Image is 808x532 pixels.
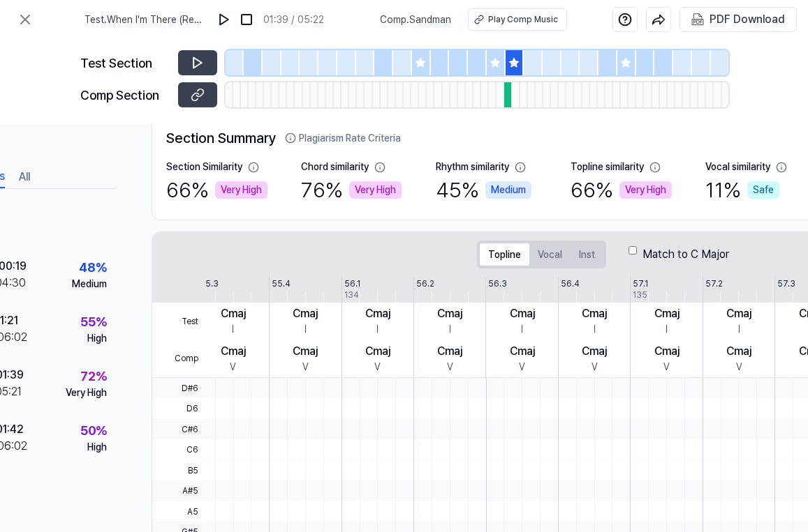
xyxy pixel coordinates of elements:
[80,367,107,386] div: 72 %
[66,386,107,400] div: Very High
[80,86,170,105] div: Comp Section
[19,166,30,188] button: All
[726,305,751,322] div: Cmaj
[652,13,666,26] img: share
[152,398,205,418] span: D6
[293,343,318,360] div: Cmaj
[302,360,309,374] div: V
[152,378,205,398] span: D#6
[619,181,672,199] div: Very High
[152,439,205,459] span: C6
[468,8,567,31] button: Play Comp Music
[592,360,598,374] div: V
[594,322,596,337] div: I
[738,322,740,337] div: I
[436,174,531,206] div: 45 %
[85,13,207,27] span: Test . When I'm There (Remix) (Cover) (Remix)
[642,246,729,263] label: Match to C Major
[705,160,770,174] div: Vocal similarity
[529,243,571,266] button: Vocal
[293,305,318,322] div: Cmaj
[365,343,390,360] div: Cmaj
[447,360,453,374] div: V
[344,289,359,301] div: 134
[710,10,785,29] div: PDF Download
[376,322,379,337] div: I
[654,305,680,322] div: Cmaj
[510,343,535,360] div: Cmaj
[349,181,402,199] div: Very High
[480,243,529,266] button: Topline
[519,360,525,374] div: V
[689,8,788,31] button: PDF Download
[618,13,632,26] img: help
[747,181,779,199] div: Safe
[166,160,242,174] div: Section Similarity
[437,343,462,360] div: Cmaj
[416,278,434,290] div: 56.2
[380,13,451,27] span: Comp . Sandman
[152,419,205,439] span: C#6
[691,13,704,26] img: PDF Download
[272,278,291,290] div: 55.4
[80,421,107,440] div: 50 %
[521,322,523,337] div: I
[436,160,509,174] div: Rhythm similarity
[215,181,267,199] div: Very High
[582,343,607,360] div: Cmaj
[344,278,360,290] div: 56.1
[301,174,402,206] div: 76 %
[166,174,267,206] div: 66 %
[152,501,205,522] span: A5
[571,174,672,206] div: 66 %
[510,305,535,322] div: Cmaj
[152,303,205,340] span: Test
[72,277,107,291] div: Medium
[230,360,236,374] div: V
[374,360,381,374] div: V
[633,289,647,301] div: 135
[666,322,668,337] div: I
[217,13,231,26] img: play
[221,343,246,360] div: Cmaj
[304,322,307,337] div: I
[232,322,234,337] div: I
[80,312,107,331] div: 55 %
[365,305,390,322] div: Cmaj
[80,54,170,73] div: Test Section
[87,440,107,455] div: High
[663,360,670,374] div: V
[485,181,531,199] div: Medium
[705,278,723,290] div: 57.2
[285,131,401,146] button: Plagiarism Rate Criteria
[488,278,507,290] div: 56.3
[736,360,742,374] div: V
[582,305,607,322] div: Cmaj
[571,160,644,174] div: Topline similarity
[571,243,603,266] button: Inst
[654,343,680,360] div: Cmaj
[221,305,246,322] div: Cmaj
[200,278,219,290] div: 55.3
[79,258,107,277] div: 48 %
[152,460,205,480] span: B5
[87,331,107,346] div: High
[152,480,205,501] span: A#5
[726,343,751,360] div: Cmaj
[705,174,779,206] div: 11 %
[488,13,558,26] div: Play Comp Music
[561,278,580,290] div: 56.4
[240,13,254,26] img: stop
[449,322,451,337] div: I
[301,160,369,174] div: Chord similarity
[437,305,462,322] div: Cmaj
[263,13,324,27] div: 01:39 / 05:22
[777,278,795,290] div: 57.3
[633,278,648,290] div: 57.1
[152,340,205,378] span: Comp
